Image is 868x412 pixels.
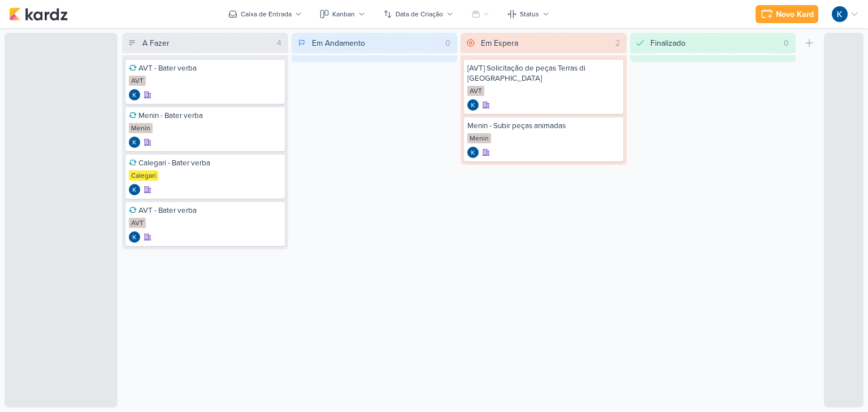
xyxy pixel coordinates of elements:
img: Kayllanie | Tagawa [129,137,140,148]
img: kardz.app [9,7,68,21]
div: Menin - Bater verba [129,111,281,121]
button: Novo Kard [756,5,818,23]
div: Criador(a): Kayllanie | Tagawa [129,137,140,148]
div: Menin - Subir peças animadas [467,121,620,131]
div: Criador(a): Kayllanie | Tagawa [467,99,479,111]
div: Criador(a): Kayllanie | Tagawa [129,184,140,195]
div: Criador(a): Kayllanie | Tagawa [467,147,479,158]
div: AVT - Bater verba [129,205,281,216]
div: [AVT] Solicitação de peças Terras di Treviso [467,63,620,84]
div: 4 [272,37,286,49]
div: Calegari - Bater verba [129,158,281,168]
div: AVT [467,86,484,96]
div: 0 [441,37,455,49]
div: 0 [779,37,793,49]
div: Menin [129,123,153,133]
img: Kayllanie | Tagawa [129,231,140,243]
img: Kayllanie | Tagawa [467,99,479,111]
div: Criador(a): Kayllanie | Tagawa [129,231,140,243]
img: Kayllanie | Tagawa [129,184,140,195]
div: 2 [611,37,624,49]
div: Menin [467,133,491,143]
div: Novo Kard [776,8,814,20]
div: Calegari [129,170,158,181]
div: Criador(a): Kayllanie | Tagawa [129,89,140,100]
img: Kayllanie | Tagawa [832,6,848,22]
img: Kayllanie | Tagawa [467,147,479,158]
div: AVT - Bater verba [129,63,281,73]
div: AVT [129,218,146,228]
img: Kayllanie | Tagawa [129,89,140,100]
div: AVT [129,76,146,86]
